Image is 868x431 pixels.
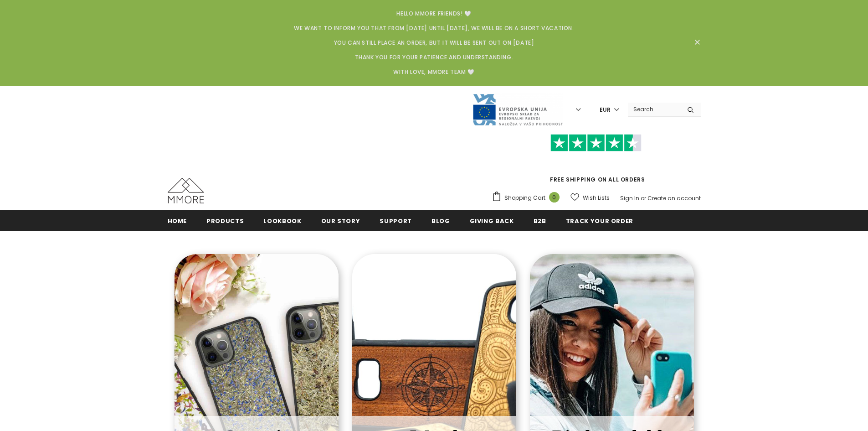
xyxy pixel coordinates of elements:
[549,192,560,203] span: 0
[380,210,412,231] a: support
[628,103,680,116] input: Search Site
[583,193,610,203] span: Wish Lists
[472,105,563,113] a: Javni Razpis
[321,210,360,231] a: Our Story
[566,210,633,231] a: Track your order
[641,194,646,202] span: or
[431,210,450,231] a: Blog
[168,217,187,225] span: Home
[206,210,244,231] a: Products
[206,217,244,225] span: Products
[472,93,563,126] img: Javni Razpis
[179,38,689,47] p: You can still place an order, but it will be sent out on [DATE]
[263,217,301,225] span: Lookbook
[620,194,639,202] a: Sign In
[179,24,689,33] p: We want to inform you that from [DATE] until [DATE], we will be on a short vacation.
[647,194,701,202] a: Create an account
[263,210,301,231] a: Lookbook
[600,105,611,114] span: EUR
[566,217,633,225] span: Track your order
[168,210,187,231] a: Home
[431,217,450,225] span: Blog
[321,217,360,225] span: Our Story
[179,68,689,77] p: With Love, MMORE Team 🤍
[550,134,642,152] img: Trust Pilot Stars
[470,210,514,231] a: Giving back
[179,9,689,18] p: Hello MMORE Friends! 🤍
[570,190,610,206] a: Wish Lists
[534,210,546,231] a: B2B
[504,193,545,203] span: Shopping Cart
[380,217,412,225] span: support
[492,138,701,183] span: FREE SHIPPING ON ALL ORDERS
[168,178,204,203] img: MMORE Cases
[179,53,689,62] p: Thank you for your patience and understanding.
[534,217,546,225] span: B2B
[492,191,564,205] a: Shopping Cart 0
[470,217,514,225] span: Giving back
[492,151,701,175] iframe: Customer reviews powered by Trustpilot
